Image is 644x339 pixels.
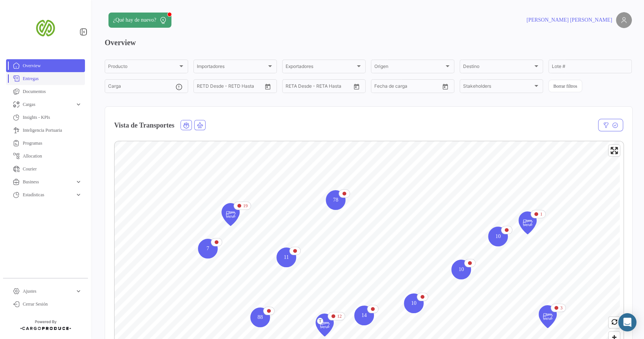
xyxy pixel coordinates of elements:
[6,111,85,124] a: Insights - KPIs
[351,81,362,92] button: Open calendar
[286,65,355,70] span: Exportadores
[317,318,323,324] span: T
[618,313,636,331] div: Abrir Intercom Messenger
[258,314,263,321] span: 88
[616,12,632,28] img: placeholder-user.png
[75,288,82,295] span: expand_more
[197,65,267,70] span: Importadores
[463,65,533,70] span: Destino
[23,127,82,134] span: Inteligencia Portuaria
[6,72,85,85] a: Entregas
[6,85,85,98] a: Documentos
[374,65,444,70] span: Origen
[284,254,289,261] span: 11
[411,300,416,307] span: 10
[23,62,82,69] span: Overview
[361,312,367,319] span: 14
[404,293,424,313] div: Map marker
[305,85,336,90] input: Hasta
[75,101,82,108] span: expand_more
[23,140,82,147] span: Programas
[548,80,582,92] button: Borrar filtros
[108,13,171,28] button: ¿Qué hay de nuevo?
[23,301,82,307] span: Cerrar Sesión
[105,37,632,48] h3: Overview
[216,85,247,90] input: Hasta
[23,114,82,121] span: Insights - KPIs
[23,75,82,82] span: Entregas
[459,266,464,273] span: 10
[539,305,557,328] div: Map marker
[108,65,178,70] span: Producto
[609,145,620,156] button: Enter fullscreen
[221,203,240,226] div: Map marker
[23,101,72,108] span: Cargas
[488,227,508,246] div: Map marker
[326,190,346,210] div: Map marker
[250,307,270,327] div: Map marker
[75,191,82,198] span: expand_more
[518,211,537,234] div: Map marker
[27,9,64,47] img: san-miguel-logo.png
[23,166,82,172] span: Courier
[374,85,388,90] input: Desde
[560,304,562,311] span: 3
[463,85,533,90] span: Stakeholders
[337,313,342,320] span: 12
[6,162,85,175] a: Courier
[23,88,82,95] span: Documentos
[23,288,72,295] span: Ajustes
[6,137,85,150] a: Programas
[23,153,82,159] span: Allocation
[262,81,273,92] button: Open calendar
[495,233,501,240] span: 10
[181,120,192,130] button: Ocean
[75,178,82,185] span: expand_more
[316,314,334,336] div: Map marker
[6,150,85,162] a: Allocation
[114,120,174,131] h4: Vista de Transportes
[195,120,205,130] button: Air
[440,81,451,92] button: Open calendar
[197,85,210,90] input: Desde
[6,124,85,137] a: Inteligencia Portuaria
[23,191,72,198] span: Estadísticas
[526,16,612,24] span: [PERSON_NAME] [PERSON_NAME]
[540,211,542,218] span: 1
[393,85,424,90] input: Hasta
[286,85,299,90] input: Desde
[113,16,156,24] span: ¿Qué hay de nuevo?
[6,59,85,72] a: Overview
[23,178,72,185] span: Business
[276,248,296,267] div: Map marker
[243,202,248,209] span: 19
[354,306,374,325] div: Map marker
[451,260,471,279] div: Map marker
[207,245,209,252] span: 7
[333,196,338,204] span: 78
[198,239,218,259] div: Map marker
